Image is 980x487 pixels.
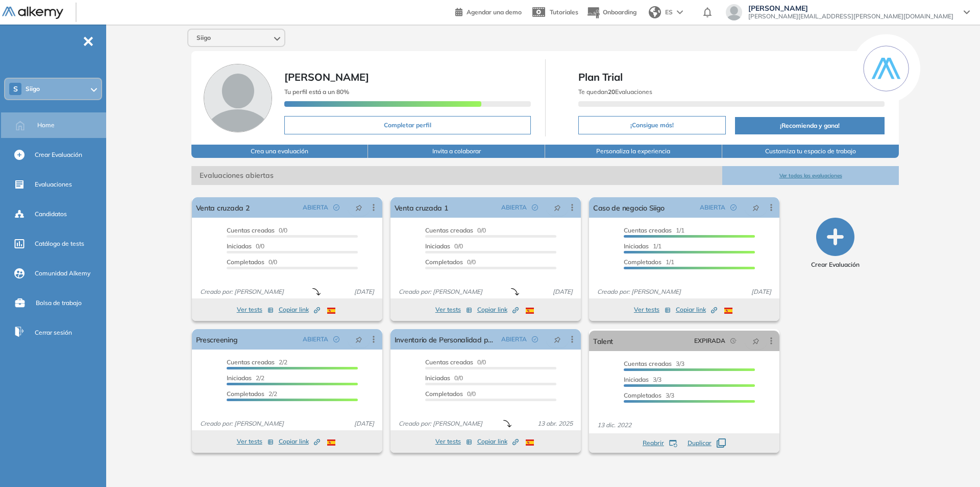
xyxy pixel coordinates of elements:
[724,308,732,314] img: ESP
[435,304,472,316] button: Ver tests
[700,203,725,212] span: ABIERTA
[303,335,328,344] span: ABIERTA
[694,336,725,345] span: EXPIRADA
[649,6,661,18] img: world
[279,304,320,316] button: Copiar link
[35,150,82,159] span: Crear Evaluación
[191,145,369,158] button: Crea una evaluación
[279,305,320,314] span: Copiar link
[532,204,538,211] span: check-circle
[578,116,726,134] button: ¡Consigue más!
[227,242,264,250] span: 0/0
[204,64,272,132] img: Foto de perfil
[197,34,211,42] span: Siigo
[554,335,561,343] span: pushpin
[676,304,717,316] button: Copiar link
[624,226,672,234] span: Cuentas creadas
[688,438,726,448] button: Duplicar
[425,242,450,250] span: Iniciadas
[624,258,674,266] span: 1/1
[395,197,448,218] a: Venta cruzada 1
[284,88,349,96] span: Tu perfil está a un 80%
[593,331,613,351] a: Talent
[13,85,18,93] span: S
[477,437,519,446] span: Copiar link
[227,374,264,382] span: 2/2
[333,336,339,342] span: check-circle
[425,358,486,366] span: 0/0
[532,336,538,342] span: check-circle
[35,239,84,248] span: Catálogo de tests
[608,88,615,96] b: 20
[624,360,672,367] span: Cuentas creadas
[368,145,545,158] button: Invita a colaborar
[526,308,534,314] img: ESP
[722,145,899,158] button: Customiza tu espacio de trabajo
[196,287,288,296] span: Creado por: [PERSON_NAME]
[284,116,531,134] button: Completar perfil
[26,85,40,93] span: Siigo
[196,197,250,218] a: Venta cruzada 2
[688,438,712,448] span: Duplicar
[624,258,661,266] span: Completados
[237,435,274,448] button: Ver tests
[333,204,339,211] span: check-circle
[477,305,519,314] span: Copiar link
[425,258,476,266] span: 0/0
[526,439,534,446] img: ESP
[624,391,661,399] span: Completados
[593,287,685,296] span: Creado por: [PERSON_NAME]
[348,331,370,347] button: pushpin
[624,242,649,250] span: Iniciadas
[578,69,885,85] span: Plan Trial
[327,308,335,314] img: ESP
[624,391,674,399] span: 3/3
[745,333,767,349] button: pushpin
[284,71,369,83] span: [PERSON_NAME]
[624,226,684,234] span: 1/1
[624,376,661,383] span: 3/3
[425,242,463,250] span: 0/0
[425,226,486,234] span: 0/0
[578,88,652,96] span: Te quedan Evaluaciones
[634,304,671,316] button: Ver tests
[303,203,328,212] span: ABIERTA
[425,390,476,398] span: 0/0
[227,390,264,398] span: Completados
[327,439,335,446] img: ESP
[425,258,463,266] span: Completados
[545,145,722,158] button: Personaliza la experiencia
[748,12,953,20] span: [PERSON_NAME][EMAIL_ADDRESS][PERSON_NAME][DOMAIN_NAME]
[237,304,274,316] button: Ver tests
[748,4,953,12] span: [PERSON_NAME]
[227,358,275,366] span: Cuentas creadas
[355,335,362,343] span: pushpin
[665,8,673,17] span: ES
[35,210,67,219] span: Candidatos
[227,258,264,266] span: Completados
[279,437,320,446] span: Copiar link
[643,438,664,448] span: Reabrir
[227,258,277,266] span: 0/0
[735,117,885,134] button: ¡Recomienda y gana!
[722,166,899,185] button: Ver todas las evaluaciones
[546,331,569,347] button: pushpin
[676,305,717,314] span: Copiar link
[425,226,473,234] span: Cuentas creadas
[395,419,486,428] span: Creado por: [PERSON_NAME]
[455,5,522,17] a: Agendar una demo
[546,199,569,216] button: pushpin
[745,199,767,216] button: pushpin
[227,242,252,250] span: Iniciadas
[477,435,519,448] button: Copiar link
[624,242,661,250] span: 1/1
[593,421,635,430] span: 13 dic. 2022
[35,328,72,337] span: Cerrar sesión
[191,166,722,185] span: Evaluaciones abiertas
[643,438,677,448] button: Reabrir
[227,358,287,366] span: 2/2
[395,287,486,296] span: Creado por: [PERSON_NAME]
[35,180,72,189] span: Evaluaciones
[811,218,860,269] button: Crear Evaluación
[227,390,277,398] span: 2/2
